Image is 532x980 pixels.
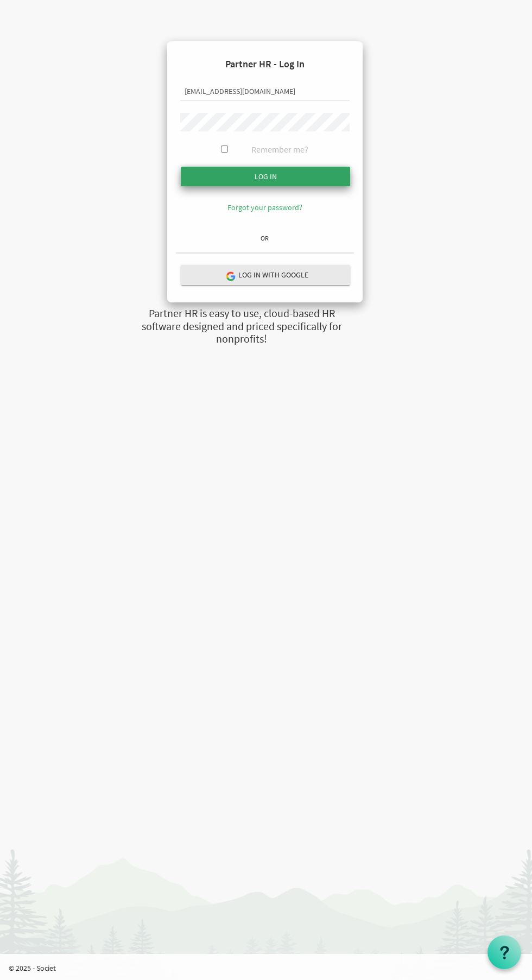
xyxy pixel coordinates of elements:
[9,963,532,973] p: © 2025 - Societ
[225,271,235,281] img: google-logo.png
[176,50,354,78] h4: Partner HR - Log In
[181,265,350,285] button: Log in with Google
[176,235,354,242] h6: OR
[251,143,308,156] label: Remember me?
[79,319,404,334] div: software designed and priced specifically for
[79,306,404,321] div: Partner HR is easy to use, cloud-based HR
[180,83,350,101] input: Email
[181,167,350,186] input: Log in
[227,203,302,212] a: Forgot your password?
[79,331,404,347] div: nonprofits!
